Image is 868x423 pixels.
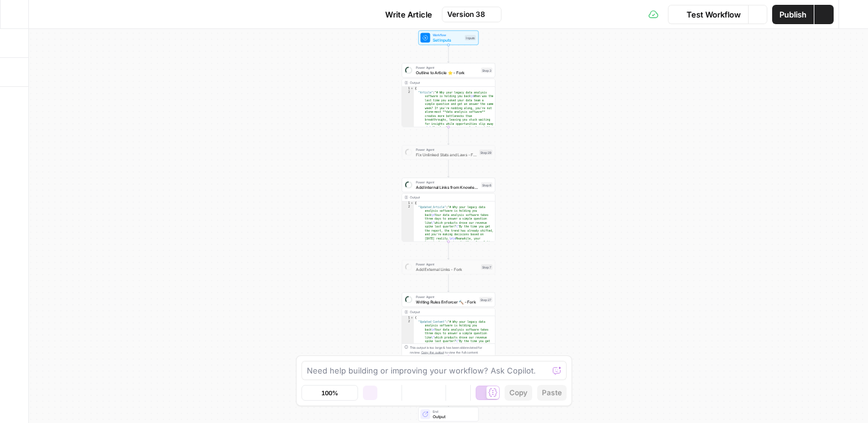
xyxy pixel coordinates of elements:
button: Publish [772,5,814,24]
g: Edge from step_7 to step_27 [448,275,450,292]
div: Step 3 [481,68,492,73]
span: Copy [509,387,527,398]
span: Toggle code folding, rows 1 through 3 [410,316,414,320]
div: Power AgentWriting Rules Enforcer 🔨 - ForkStep 27Output{ "Updated_Content":"# Why your legacy dat... [402,293,495,357]
div: Output [410,80,479,85]
button: Write Article [367,5,439,24]
span: Copy the output [421,351,444,354]
div: WorkflowSet InputsInputs [402,31,495,45]
span: Writing Rules Enforcer 🔨 - Fork [416,299,477,305]
button: Version 38 [442,7,502,22]
span: Write Article [385,8,432,21]
span: Outline to Article ⭐️ - Fork [416,69,479,75]
span: Toggle code folding, rows 1 through 3 [410,87,414,91]
div: Step 27 [479,297,492,302]
span: Power Agent [416,147,477,152]
span: Set Inputs [433,37,463,43]
div: Power AgentAdd External Links - ForkStep 7 [402,260,495,275]
button: Copy [505,385,532,401]
span: Publish [779,8,807,21]
span: Add External Links - Fork [416,266,479,272]
span: Power Agent [416,65,479,70]
div: This output is too large & has been abbreviated for review. to view the full content. [410,345,492,355]
g: Edge from step_6 to step_7 [448,242,450,259]
span: Paste [542,387,562,398]
div: Step 29 [479,150,492,155]
span: Output [433,413,474,419]
span: Add Internal Links from Knowledge Base - Fork [416,184,479,190]
div: Inputs [465,35,476,40]
div: Power AgentAdd Internal Links from Knowledge Base - ForkStep 6Output{ "Updated_Article":"# Why yo... [402,178,495,242]
div: Power AgentFix Unlinked Stats and Laws - ForkStep 29 [402,145,495,160]
span: Toggle code folding, rows 1 through 3 [410,202,414,206]
div: Power AgentOutline to Article ⭐️ - ForkStep 3Output{ "Article":"# Why your legacy data analysis s... [402,63,495,127]
div: Output [410,310,486,314]
button: Paste [537,385,567,401]
div: EndOutput [402,407,495,422]
g: Edge from step_3 to step_29 [448,127,450,145]
span: Test Workflow [687,8,741,21]
div: 1 [402,316,414,320]
button: Test Workflow [668,5,748,24]
span: Version 38 [447,9,485,20]
span: Power Agent [416,294,477,299]
div: 1 [402,87,414,91]
span: Fix Unlinked Stats and Laws - Fork [416,151,477,157]
g: Edge from step_29 to step_6 [448,160,450,177]
g: Edge from step_10 to end [448,389,450,407]
div: Step 7 [481,264,492,270]
div: Output [410,195,486,200]
span: 100% [321,388,338,398]
span: Power Agent [416,180,479,185]
div: 1 [402,202,414,206]
span: End [433,409,474,414]
span: Power Agent [416,262,479,267]
div: Step 6 [481,182,492,188]
g: Edge from start to step_3 [448,45,450,63]
span: Workflow [433,33,463,37]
